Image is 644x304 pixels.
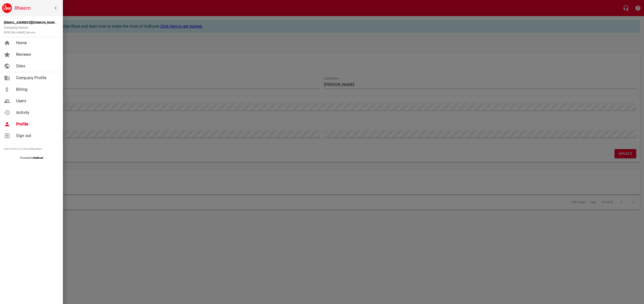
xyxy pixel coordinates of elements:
span: Home [16,40,57,46]
span: Company Owner [4,26,35,34]
span: Users [16,98,57,104]
span: Reviews [16,52,57,58]
small: [PERSON_NAME] Service [4,31,35,34]
img: rheem.png [2,3,12,13]
span: Sites [16,63,57,69]
span: Activity [16,110,57,116]
strong: GoBoost [33,156,43,159]
a: Learn more in our Knowledge Base [4,147,42,150]
span: Billing [16,86,57,93]
h6: Rheem [15,4,61,12]
strong: [EMAIL_ADDRESS][DOMAIN_NAME] [4,21,57,24]
span: Powered by [20,156,43,159]
span: Company Profile [16,75,57,81]
span: Profile [16,121,57,127]
span: Sign out [16,133,57,139]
